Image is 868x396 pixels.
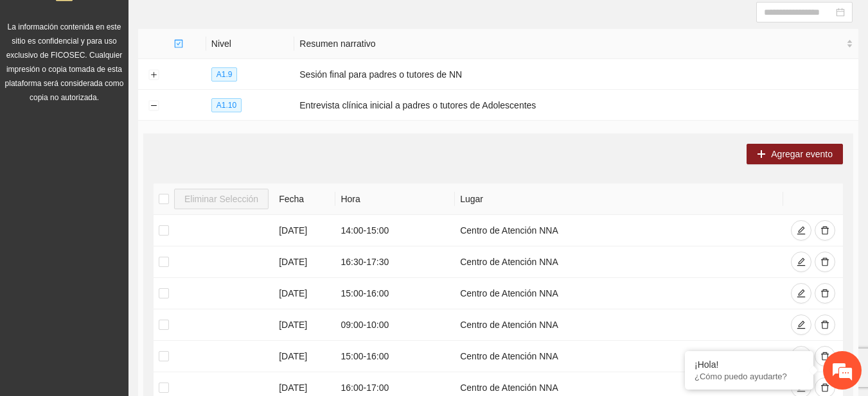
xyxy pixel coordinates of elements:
[274,246,335,278] td: [DATE]
[757,150,766,160] span: plus
[455,215,783,246] td: Centro de Atención NNA
[274,341,335,372] td: [DATE]
[695,372,804,381] p: ¿Cómo puedo ayudarte?
[747,144,843,164] button: plusAgregar evento
[797,320,806,331] span: edit
[148,101,159,111] button: Collapse row
[797,226,806,236] span: edit
[174,189,269,209] button: Eliminar Selección
[274,309,335,341] td: [DATE]
[815,220,835,241] button: delete
[797,257,806,268] span: edit
[294,59,858,90] td: Sesión final para padres o tutores de NN
[174,39,183,48] span: check-square
[294,29,858,59] th: Resumen narrativo
[335,246,455,278] td: 16:30 - 17:30
[274,184,335,215] th: Fecha
[820,383,829,393] span: delete
[791,283,811,304] button: edit
[211,67,238,82] span: A1.9
[211,6,242,37] div: Minimizar ventana de chat en vivo
[820,257,829,268] span: delete
[67,65,216,82] div: Chatee con nosotros ahora
[820,320,829,331] span: delete
[771,147,833,161] span: Agregar evento
[820,226,829,236] span: delete
[6,261,245,306] textarea: Escriba su mensaje y pulse “Intro”
[791,314,811,335] button: edit
[335,309,455,341] td: 09:00 - 10:00
[335,341,455,372] td: 15:00 - 16:00
[299,37,844,51] span: Resumen narrativo
[274,215,335,246] td: [DATE]
[791,346,811,366] button: edit
[820,352,829,362] span: delete
[791,252,811,272] button: edit
[820,289,829,299] span: delete
[455,246,783,278] td: Centro de Atención NNA
[335,215,455,246] td: 14:00 - 15:00
[211,98,242,112] span: A1.10
[274,278,335,309] td: [DATE]
[815,283,835,304] button: delete
[815,314,835,335] button: delete
[455,184,783,215] th: Lugar
[75,126,177,256] span: Estamos en línea.
[335,184,455,215] th: Hora
[335,278,455,309] td: 15:00 - 16:00
[791,220,811,241] button: edit
[815,252,835,272] button: delete
[455,278,783,309] td: Centro de Atención NNA
[455,341,783,372] td: Centro de Atención NNA
[294,90,858,121] td: Entrevista clínica inicial a padres o tutores de Adolescentes
[148,70,159,80] button: Expand row
[695,359,804,370] div: ¡Hola!
[797,289,806,299] span: edit
[815,346,835,366] button: delete
[5,22,124,102] span: La información contenida en este sitio es confidencial y para uso exclusivo de FICOSEC. Cualquier...
[206,29,294,59] th: Nivel
[455,309,783,341] td: Centro de Atención NNA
